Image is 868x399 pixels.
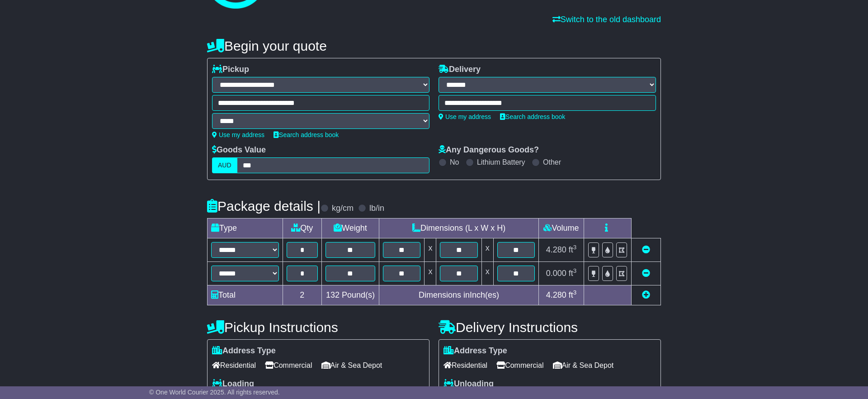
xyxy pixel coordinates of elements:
[321,285,379,305] td: Pound(s)
[208,285,283,305] td: Total
[450,158,459,166] label: No
[642,245,650,254] a: Remove this item
[212,358,256,372] span: Residential
[207,38,661,53] h4: Begin your quote
[443,379,494,389] label: Unloading
[496,358,543,372] span: Commercial
[379,218,539,238] td: Dimensions (L x W x H)
[283,218,322,238] td: Qty
[573,267,577,274] sup: 3
[569,269,577,278] span: ft
[642,290,650,299] a: Add new item
[546,269,566,278] span: 0.000
[552,15,661,24] a: Switch to the old dashboard
[439,320,661,335] h4: Delivery Instructions
[543,158,561,166] label: Other
[212,346,276,356] label: Address Type
[212,145,266,155] label: Goods Value
[425,262,436,285] td: x
[283,285,322,305] td: 2
[439,145,539,155] label: Any Dangerous Goods?
[642,269,650,278] a: Remove this item
[326,290,340,299] span: 132
[546,245,566,254] span: 4.280
[207,199,321,214] h4: Package details |
[212,157,237,173] label: AUD
[546,290,566,299] span: 4.280
[425,238,436,262] td: x
[207,320,429,335] h4: Pickup Instructions
[321,358,382,372] span: Air & Sea Depot
[481,262,493,285] td: x
[379,285,539,305] td: Dimensions in Inch(es)
[332,204,354,214] label: kg/cm
[369,204,384,214] label: lb/in
[443,346,507,356] label: Address Type
[569,290,577,299] span: ft
[538,218,584,238] td: Volume
[212,379,254,389] label: Loading
[212,131,264,138] a: Use my address
[553,358,614,372] span: Air & Sea Depot
[274,131,339,138] a: Search address book
[212,65,249,75] label: Pickup
[208,218,283,238] td: Type
[573,244,577,251] sup: 3
[573,289,577,296] sup: 3
[569,245,577,254] span: ft
[149,389,280,396] span: © One World Courier 2025. All rights reserved.
[481,238,493,262] td: x
[265,358,312,372] span: Commercial
[321,218,379,238] td: Weight
[443,358,487,372] span: Residential
[439,65,481,75] label: Delivery
[439,113,491,120] a: Use my address
[500,113,565,120] a: Search address book
[477,158,525,166] label: Lithium Battery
